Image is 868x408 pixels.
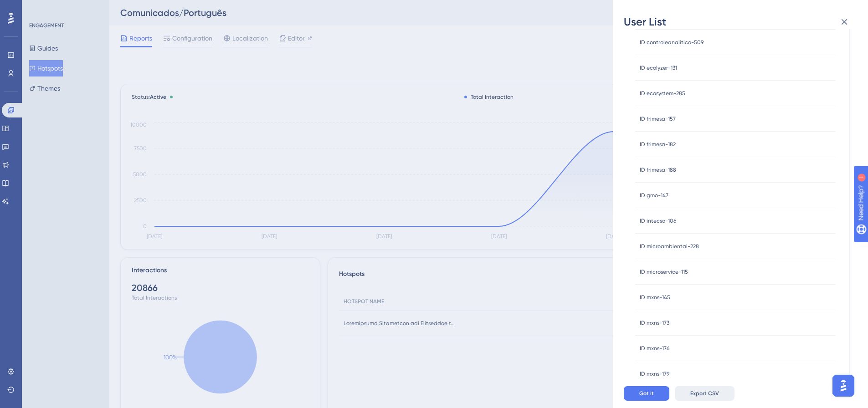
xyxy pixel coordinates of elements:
[639,390,654,397] span: Got it
[640,345,669,352] span: ID mxns-176
[624,386,669,401] button: Got it
[640,39,704,46] span: ID controleanalitico-509
[640,370,669,377] span: ID mxns-179
[21,2,57,13] span: Need Help?
[640,294,670,301] span: ID mxns-145
[640,166,676,173] span: ID frimesa-188
[624,15,857,29] div: User List
[640,319,669,326] span: ID mxns-173
[640,243,699,250] span: ID microambiental-228
[640,268,688,275] span: ID microservice-115
[640,141,676,148] span: ID frimesa-182
[640,64,677,71] span: ID ecolyzer-131
[640,115,676,122] span: ID frimesa-157
[640,90,685,97] span: ID ecosystem-285
[830,372,857,399] iframe: UserGuiding AI Assistant Launcher
[640,192,668,199] span: ID gmo-147
[63,5,66,12] div: 1
[675,386,734,401] button: Export CSV
[690,390,719,397] span: Export CSV
[640,217,676,224] span: ID intecso-106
